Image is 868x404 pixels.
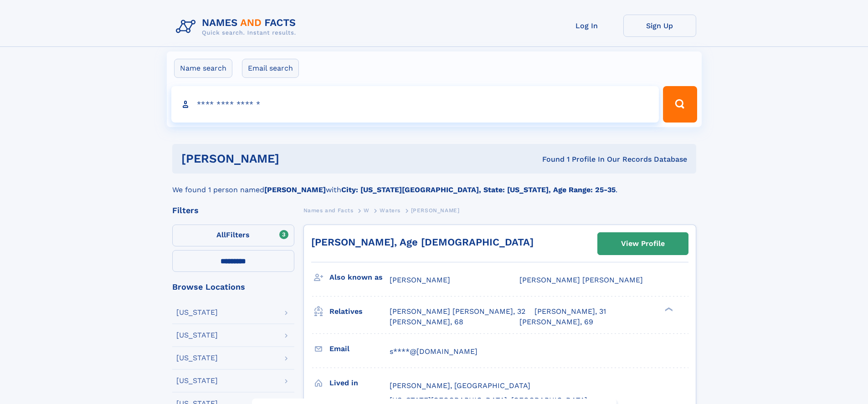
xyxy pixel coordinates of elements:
label: Email search [242,59,299,78]
a: [PERSON_NAME], 68 [390,317,463,327]
h3: Lived in [329,375,390,391]
h3: Email [329,341,390,357]
span: All [216,230,226,239]
label: Name search [174,59,232,78]
img: Logo Names and Facts [172,15,303,39]
div: Found 1 Profile In Our Records Database [411,154,687,164]
span: Waters [380,207,401,214]
span: W [364,207,370,214]
div: View Profile [621,233,665,254]
a: [PERSON_NAME], Age [DEMOGRAPHIC_DATA] [311,236,534,248]
a: Waters [380,205,401,216]
div: ❯ [663,307,673,312]
b: [PERSON_NAME] [264,185,326,194]
div: [US_STATE] [176,332,218,339]
h3: Also known as [329,270,390,285]
span: [PERSON_NAME] [411,207,460,214]
div: [US_STATE] [176,309,218,316]
b: City: [US_STATE][GEOGRAPHIC_DATA], State: [US_STATE], Age Range: 25-35 [341,185,616,194]
span: [PERSON_NAME] [PERSON_NAME] [519,276,643,284]
a: Sign Up [623,15,696,37]
a: W [364,205,370,216]
button: Search Button [663,86,697,123]
span: [PERSON_NAME], [GEOGRAPHIC_DATA] [390,381,530,390]
input: search input [171,86,659,123]
a: Log In [550,15,623,37]
span: [PERSON_NAME] [390,276,450,284]
h1: [PERSON_NAME] [181,153,411,164]
div: [US_STATE] [176,377,218,384]
a: View Profile [598,233,688,255]
div: Browse Locations [172,283,294,291]
a: [PERSON_NAME], 69 [519,317,593,327]
div: [US_STATE] [176,354,218,362]
div: Filters [172,206,294,215]
label: Filters [172,225,294,246]
a: [PERSON_NAME] [PERSON_NAME], 32 [390,307,525,317]
a: Names and Facts [303,205,354,216]
div: We found 1 person named with . [172,174,696,195]
a: [PERSON_NAME], 31 [534,307,606,317]
h3: Relatives [329,304,390,319]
